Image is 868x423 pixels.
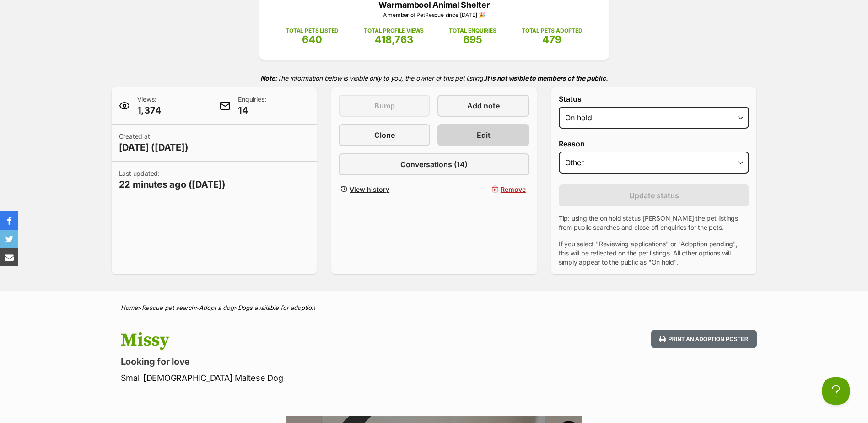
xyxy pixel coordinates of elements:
div: > > > [98,304,771,311]
span: Update status [629,190,679,201]
p: TOTAL ENQUIRIES [449,27,496,35]
p: Views: [137,95,162,117]
button: Update status [559,184,749,206]
span: Conversations (14) [400,159,468,170]
strong: Note: [260,74,277,82]
a: Adopt a dog [199,304,234,311]
iframe: Help Scout Beacon - Open [822,377,850,405]
label: Reason [559,140,749,148]
p: Last updated: [119,169,226,191]
span: 14 [238,104,266,117]
span: 418,763 [375,33,413,45]
label: Status [559,95,749,103]
button: Bump [339,95,430,117]
span: View history [350,184,389,194]
p: The information below is visible only to you, the owner of this pet listing. [112,69,757,87]
h1: Missy [121,330,508,351]
a: Edit [437,124,529,146]
p: A member of PetRescue since [DATE] 🎉 [273,11,595,19]
a: Add note [437,95,529,117]
span: 479 [542,33,561,45]
span: 695 [463,33,482,45]
span: 640 [302,33,322,45]
span: [DATE] ([DATE]) [119,141,189,154]
button: Remove [437,183,529,196]
a: Conversations (14) [339,153,529,175]
button: Print an adoption poster [651,330,756,348]
a: Rescue pet search [142,304,195,311]
span: Bump [374,100,395,111]
a: Home [121,304,138,311]
p: If you select "Reviewing applications" or "Adoption pending", this will be reflected on the pet l... [559,239,749,267]
p: Enquiries: [238,95,266,117]
p: TOTAL PETS LISTED [286,27,339,35]
span: 1,374 [137,104,162,117]
p: Created at: [119,132,189,154]
p: TOTAL PETS ADOPTED [522,27,582,35]
span: Edit [477,130,491,141]
strong: It is not visible to members of the public. [485,74,608,82]
span: Add note [467,100,500,111]
span: Clone [374,130,395,141]
a: View history [339,183,430,196]
span: Remove [501,184,526,194]
a: Dogs available for adoption [238,304,315,311]
p: TOTAL PROFILE VIEWS [364,27,424,35]
p: Small [DEMOGRAPHIC_DATA] Maltese Dog [121,372,508,384]
p: Tip: using the on hold status [PERSON_NAME] the pet listings from public searches and close off e... [559,214,749,232]
p: Looking for love [121,355,508,368]
a: Clone [339,124,430,146]
span: 22 minutes ago ([DATE]) [119,178,226,191]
